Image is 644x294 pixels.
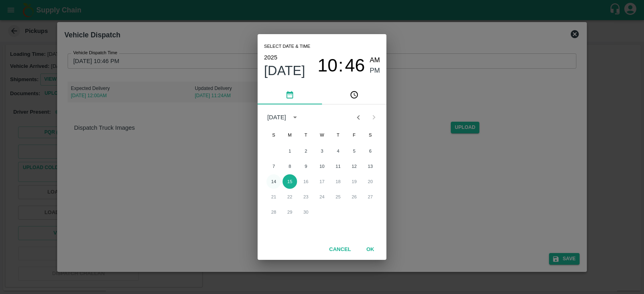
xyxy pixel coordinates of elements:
button: 7 [266,159,281,174]
button: 11 [331,159,345,174]
span: Sunday [266,127,281,143]
button: 15 [283,174,297,189]
button: Cancel [326,243,354,257]
span: Friday [347,127,361,143]
span: Monday [283,127,297,143]
button: OK [357,243,383,257]
button: 1 [283,144,297,158]
button: 3 [315,144,329,158]
span: : [339,55,343,76]
button: 13 [363,159,378,174]
button: 4 [331,144,345,158]
span: 46 [345,55,365,76]
span: 10 [318,55,338,76]
div: [DATE] [267,113,286,122]
button: AM [370,55,380,66]
span: Saturday [363,127,378,143]
span: Tuesday [299,127,313,143]
button: 6 [363,144,378,158]
button: 8 [283,159,297,174]
button: 14 [266,174,281,189]
button: 12 [347,159,361,174]
button: pick time [322,85,386,104]
button: Previous month [351,110,366,125]
button: 9 [299,159,313,174]
button: PM [370,65,380,76]
button: 46 [345,55,365,76]
span: Thursday [331,127,345,143]
span: Select date & time [264,41,310,53]
button: calendar view is open, switch to year view [289,111,301,124]
button: [DATE] [264,63,305,79]
button: 2 [299,144,313,158]
button: pick date [258,85,322,104]
button: 10 [318,55,338,76]
button: 10 [315,159,329,174]
span: Wednesday [315,127,329,143]
button: 5 [347,144,361,158]
button: 2025 [264,52,277,63]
